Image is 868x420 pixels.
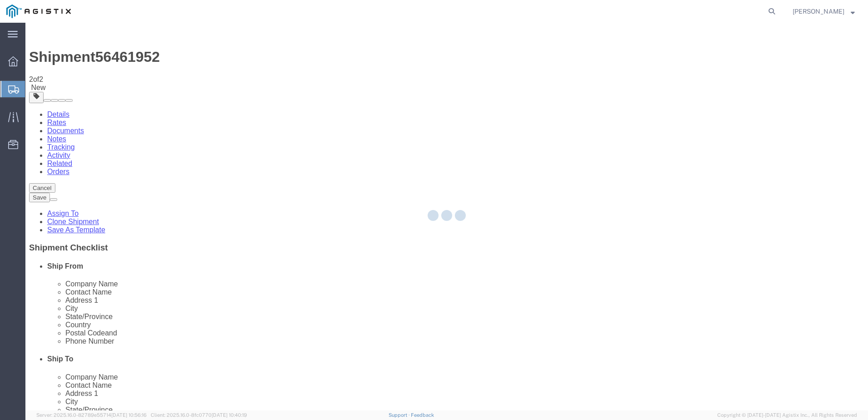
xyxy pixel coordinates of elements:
[212,412,247,418] span: [DATE] 10:40:19
[6,5,71,18] img: logo
[36,412,147,418] span: Server: 2025.16.0-82789e55714
[411,412,434,418] a: Feedback
[151,412,247,418] span: Client: 2025.16.0-8fc0770
[717,411,857,419] span: Copyright © [DATE]-[DATE] Agistix Inc., All Rights Reserved
[389,412,411,418] a: Support
[793,6,844,16] span: Tanner Gill
[111,412,147,418] span: [DATE] 10:56:16
[792,6,855,17] button: [PERSON_NAME]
